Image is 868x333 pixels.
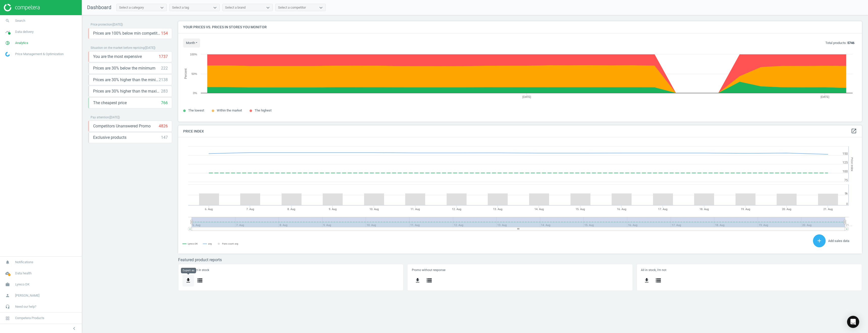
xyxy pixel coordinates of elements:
[412,275,423,286] button: get_app
[93,54,142,59] span: You are the most expensive
[851,128,857,135] a: open_in_new
[208,242,212,245] tspan: avg
[15,260,33,264] span: Notifications
[193,92,197,95] text: 0%
[493,208,502,211] tspan: 13. Aug
[93,123,151,129] span: Competitors Unanswered Promo
[329,208,337,211] tspan: 9. Aug
[699,208,709,211] tspan: 18. Aug
[161,88,168,94] div: 283
[93,77,159,83] span: Prices are 30% higher than the minimum
[178,125,862,137] h4: Price Index
[225,5,246,10] div: Select a brand
[15,30,34,34] span: Data delivery
[93,65,155,71] span: Prices are 30% below the minimum
[641,268,858,272] h5: All in stock, i'm not
[617,208,626,211] tspan: 16. Aug
[846,202,848,206] text: 0
[91,46,145,50] span: Situation on the market before repricing
[4,4,40,11] img: ajHJNr6hYgQAAAAASUVORK5CYII=
[534,208,544,211] tspan: 14. Aug
[246,208,254,211] tspan: 7. Aug
[194,275,206,286] button: storage
[846,224,852,227] tspan: 21. …
[813,234,826,247] button: add
[452,208,461,211] tspan: 12. Aug
[192,72,197,75] text: 50%
[287,208,295,211] tspan: 8. Aug
[217,108,242,112] span: Within the market
[15,282,30,287] span: Lyreco DK
[15,41,28,45] span: Analytics
[185,277,191,283] i: get_app
[845,192,848,195] text: 5k
[172,5,189,10] div: Select a tag
[197,277,203,283] i: storage
[644,277,650,283] i: get_app
[5,52,10,57] img: wGWNvw8QSZomAAAAABJRU5ErkJggg==
[426,277,432,283] i: storage
[255,108,272,112] span: The highest
[91,116,109,119] span: Pay attention
[112,23,123,26] span: ( [DATE] )
[843,152,848,156] text: 150
[576,208,585,211] tspan: 15. Aug
[782,208,791,211] tspan: 20. Aug
[278,5,306,10] div: Select a competitor
[93,31,161,36] span: Prices are 100% below min competitor
[850,157,854,171] tspan: Price Index
[843,161,848,164] text: 125
[653,275,664,286] button: storage
[15,18,25,23] span: Search
[658,208,667,211] tspan: 17. Aug
[161,135,168,140] div: 147
[222,242,238,245] tspan: Pairs count: avg
[828,239,849,243] span: Add sales data
[411,208,420,211] tspan: 11. Aug
[161,100,168,106] div: 766
[93,100,127,106] span: The cheapest price
[188,108,204,112] span: The lowest
[91,23,112,26] span: Price protection
[3,16,12,26] i: search
[145,46,155,50] span: ( [DATE] )
[15,52,64,56] span: Price Management & Optimization
[412,268,629,272] h5: Promo without response
[159,123,168,129] div: 4826
[71,325,77,331] i: chevron_left
[655,277,661,283] i: storage
[821,95,829,98] tspan: [DATE]
[15,293,39,298] span: [PERSON_NAME]
[423,275,435,286] button: storage
[3,280,12,289] i: work
[184,68,187,79] tspan: Percent
[188,243,198,245] tspan: Lyreco DK
[93,88,161,94] span: Prices are 30% higher than the maximal
[190,53,197,56] text: 100%
[816,238,822,244] i: add
[825,41,854,45] p: Total products:
[3,269,12,278] i: cloud_done
[93,135,126,140] span: Exclusive products
[844,179,848,182] text: 75
[3,291,12,300] i: person
[109,116,120,119] span: ( [DATE] )
[161,65,168,71] div: 222
[641,275,653,286] button: get_app
[205,208,213,211] tspan: 6. Aug
[119,5,144,10] div: Select a category
[87,4,111,10] span: Dashboard
[178,21,862,33] h4: Your prices vs. prices in stores you monitor
[522,95,531,98] tspan: [DATE]
[3,38,12,48] i: pie_chart_outlined
[161,31,168,36] div: 154
[159,54,168,59] div: 1737
[741,208,750,211] tspan: 19. Aug
[159,77,168,83] div: 2138
[847,316,859,328] div: Open Intercom Messenger
[843,170,848,173] text: 100
[182,275,194,286] button: get_app
[851,128,857,134] i: open_in_new
[68,325,80,332] button: chevron_left
[15,271,32,276] span: Data health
